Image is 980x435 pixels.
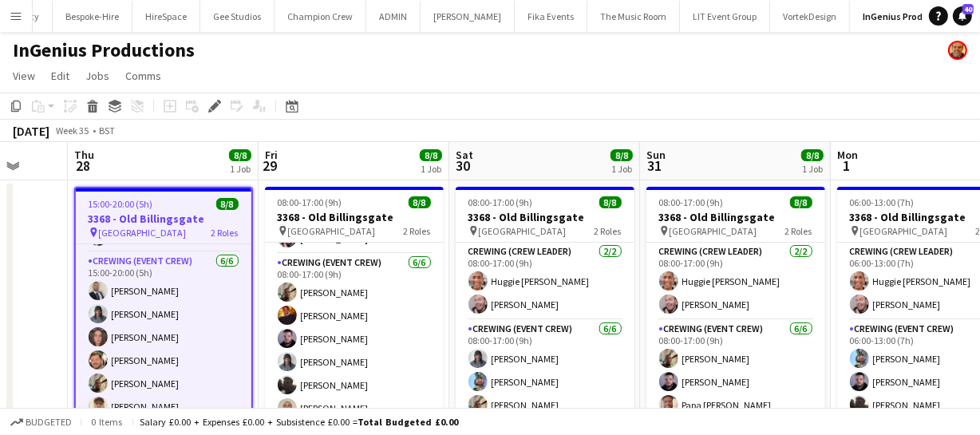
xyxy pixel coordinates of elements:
[13,69,35,83] span: View
[8,413,74,431] button: Budgeted
[366,1,421,32] button: ADMIN
[79,65,116,86] a: Jobs
[587,1,680,32] button: The Music Room
[140,416,458,428] div: Salary £0.00 + Expenses £0.00 + Subsistence £0.00 =
[200,1,275,32] button: Gee Studios
[421,1,515,32] button: [PERSON_NAME]
[51,69,69,83] span: Edit
[6,65,41,86] a: View
[962,4,974,14] span: 40
[770,1,850,32] button: VortekDesign
[125,69,161,83] span: Comms
[953,6,972,26] a: 40
[119,65,168,86] a: Comms
[850,1,970,32] button: InGenius Productions
[13,38,195,62] h1: InGenius Productions
[275,1,366,32] button: Champion Crew
[45,65,76,86] a: Edit
[680,1,770,32] button: LIT Event Group
[948,41,967,60] app-user-avatar: Shane King
[13,123,49,139] div: [DATE]
[26,417,72,428] span: Budgeted
[515,1,587,32] button: Fika Events
[99,125,115,136] div: BST
[53,125,93,136] span: Week 35
[132,1,200,32] button: HireSpace
[85,69,109,83] span: Jobs
[358,416,458,428] span: Total Budgeted £0.00
[53,1,132,32] button: Bespoke-Hire
[88,416,126,428] span: 0 items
